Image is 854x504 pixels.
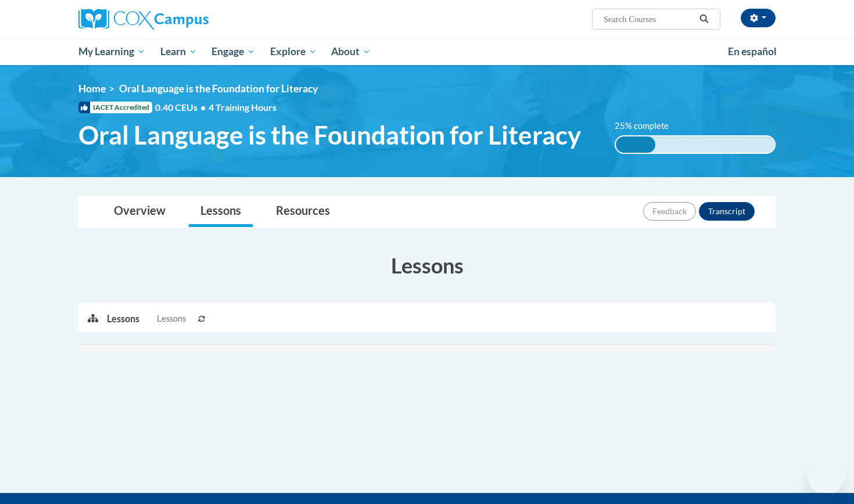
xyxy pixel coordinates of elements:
[78,102,152,113] span: IACET Accredited
[189,196,253,227] a: Lessons
[78,9,299,30] a: Cox Campus
[200,102,206,113] span: •
[615,120,681,132] label: 25% complete
[78,251,776,280] h3: Lessons
[720,39,784,64] a: En español
[211,45,255,59] span: Engage
[119,82,318,95] span: Oral Language is the Foundation for Literacy
[78,45,145,59] span: My Learning
[808,458,845,495] iframe: Button to launch messaging window
[331,45,371,59] span: About
[61,38,793,65] div: Main menu
[695,12,713,26] button: Search
[204,38,263,65] a: Engage
[728,45,777,57] span: En español
[102,196,177,227] a: Overview
[71,38,153,65] a: My Learning
[324,38,379,65] a: About
[643,202,696,221] button: Feedback
[263,38,324,65] a: Explore
[107,312,139,325] p: Lessons
[699,202,755,221] button: Transcript
[78,9,209,30] img: Cox Campus
[616,136,655,153] div: 25% complete
[155,101,209,114] span: 0.40 CEUs
[153,38,204,65] a: Learn
[602,12,695,26] input: Search Courses
[270,45,317,59] span: Explore
[209,102,277,113] span: 4 Training Hours
[157,312,186,325] span: Lessons
[78,82,106,95] a: Home
[78,120,581,150] span: Oral Language is the Foundation for Literacy
[741,9,776,27] button: Account Settings
[160,45,197,59] span: Learn
[264,196,342,227] a: Resources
